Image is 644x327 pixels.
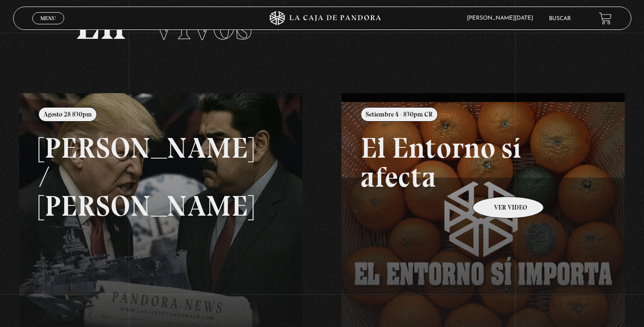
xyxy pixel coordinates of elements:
[599,12,612,24] a: View your shopping cart
[40,15,56,21] span: Menu
[75,2,570,46] h2: En
[37,23,59,30] span: Cerrar
[462,15,542,21] span: [PERSON_NAME][DATE]
[549,16,571,22] a: Buscar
